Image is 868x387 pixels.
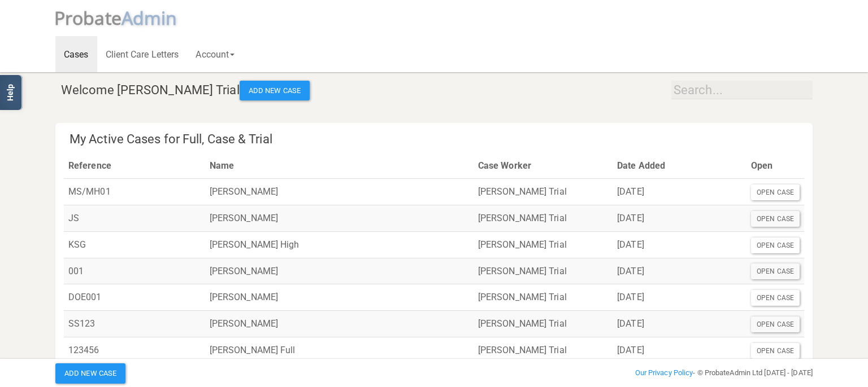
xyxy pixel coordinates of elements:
th: Open [747,153,804,179]
div: - © ProbateAdmin Ltd [DATE] - [DATE] [563,366,821,380]
h4: Welcome [PERSON_NAME] Trial [61,81,813,101]
td: [PERSON_NAME] Trial [474,311,613,337]
td: [PERSON_NAME] Trial [474,337,613,363]
div: Open Case [751,343,800,359]
a: Account [187,36,243,72]
div: Open Case [751,263,800,279]
th: Case Worker [474,153,613,179]
th: Date Added [613,153,747,179]
td: DOE001 [64,284,205,311]
button: Add New Case [240,81,310,101]
td: [DATE] [613,179,747,205]
td: [DATE] [613,258,747,284]
td: [DATE] [613,284,747,311]
a: Cases [55,36,97,72]
span: P [54,6,121,30]
td: KSG [64,231,205,258]
td: [PERSON_NAME] [205,179,474,205]
a: Our Privacy Policy [635,368,693,377]
td: [PERSON_NAME] [205,205,474,231]
td: [PERSON_NAME] Trial [474,258,613,284]
td: [PERSON_NAME] Trial [474,205,613,231]
th: Reference [64,153,205,179]
td: [PERSON_NAME] [205,258,474,284]
td: [PERSON_NAME] Trial [474,231,613,258]
td: 001 [64,258,205,284]
td: [PERSON_NAME] Trial [474,179,613,205]
div: Open Case [751,316,800,332]
span: robate [65,6,121,30]
td: [PERSON_NAME] High [205,231,474,258]
td: [DATE] [613,337,747,363]
td: [DATE] [613,231,747,258]
a: Client Care Letters [97,36,188,72]
input: Search... [671,81,813,99]
td: [PERSON_NAME] [205,284,474,311]
div: Open Case [751,290,800,306]
td: [DATE] [613,205,747,231]
button: Add New Case [55,363,125,384]
td: 123456 [64,337,205,363]
td: [DATE] [613,311,747,337]
span: dmin [133,6,177,30]
td: [PERSON_NAME] Trial [474,284,613,311]
td: [PERSON_NAME] Full [205,337,474,363]
td: MS/MH01 [64,179,205,205]
div: Open Case [751,184,800,200]
td: SS123 [64,311,205,337]
td: [PERSON_NAME] [205,311,474,337]
div: Open Case [751,238,800,253]
h4: My Active Cases for Full, Case & Trial [70,133,804,146]
div: Open Case [751,211,800,227]
td: JS [64,205,205,231]
span: A [121,6,177,30]
th: Name [205,153,474,179]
